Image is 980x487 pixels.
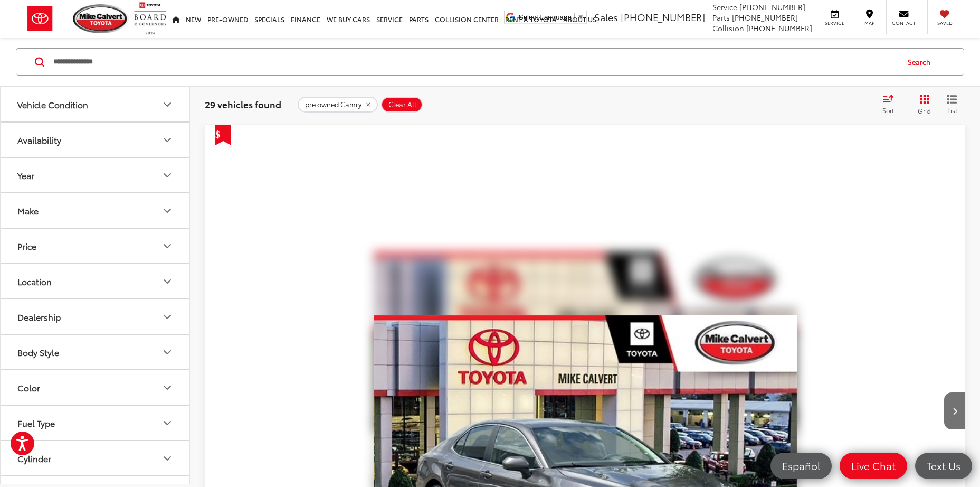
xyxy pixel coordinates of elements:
button: DealershipDealership [1,299,191,334]
div: Fuel Type [161,417,174,429]
button: Search [898,49,946,75]
span: Clear All [388,100,416,109]
div: Price [161,240,174,252]
span: Español [777,459,825,472]
span: [PHONE_NUMBER] [732,12,798,23]
button: Fuel TypeFuel Type [1,406,191,440]
span: Service [823,20,846,26]
span: Grid [918,106,931,115]
span: Sales [594,10,618,24]
button: Grid View [906,94,939,115]
span: 29 vehicles found [205,98,281,110]
button: Vehicle ConditionVehicle Condition [1,87,191,121]
span: pre owned Camry [305,100,361,109]
button: ColorColor [1,370,191,405]
div: Body Style [161,346,174,359]
span: Contact [892,20,916,26]
button: Select sort value [877,94,906,115]
span: Parts [712,12,730,23]
button: Next image [944,392,965,429]
button: PricePrice [1,229,191,263]
div: Availability [17,135,61,145]
div: Body Style [17,347,59,357]
button: List View [939,94,965,115]
a: Live Chat [840,453,907,479]
input: Search by Make, Model, or Keyword [52,49,898,74]
span: List [947,106,957,115]
div: Color [161,381,174,394]
div: Make [161,204,174,217]
button: remove pre%20owned%20Camry [298,97,378,113]
div: Location [161,275,174,288]
div: Availability [161,134,174,146]
button: Clear All [381,97,423,113]
span: Text Us [921,459,966,472]
div: Cylinder [17,453,51,463]
span: [PHONE_NUMBER] [746,23,812,33]
span: [PHONE_NUMBER] [739,2,805,12]
div: Vehicle Condition [161,98,174,111]
span: Map [858,20,881,26]
div: Dealership [17,312,61,322]
div: Year [17,170,34,180]
div: Fuel Type [17,418,55,428]
span: [PHONE_NUMBER] [621,10,705,24]
span: Live Chat [846,459,901,472]
div: Cylinder [161,452,174,465]
button: MakeMake [1,193,191,228]
span: Saved [933,20,956,26]
a: Text Us [915,453,972,479]
button: LocationLocation [1,264,191,298]
div: Dealership [161,311,174,323]
div: Year [161,169,174,182]
div: Color [17,382,40,392]
div: Location [17,276,52,286]
button: Body StyleBody Style [1,335,191,369]
button: AvailabilityAvailability [1,123,191,157]
span: Collision [712,23,744,33]
div: Vehicle Condition [17,99,88,109]
div: Make [17,205,39,216]
button: YearYear [1,158,191,192]
button: CylinderCylinder [1,441,191,475]
span: Service [712,2,737,12]
img: Mike Calvert Toyota [73,4,129,33]
a: Español [770,453,832,479]
div: Price [17,241,36,251]
span: Sort [882,106,894,115]
span: Get Price Drop Alert [215,125,231,145]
